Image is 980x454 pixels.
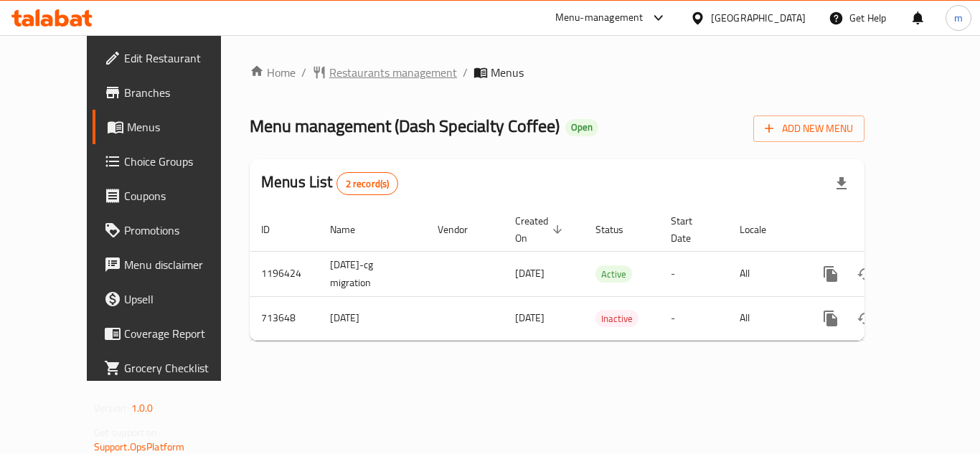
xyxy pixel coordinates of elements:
[336,172,399,195] div: Total records count
[301,64,306,81] li: /
[515,212,567,247] span: Created On
[250,251,319,296] td: 1196424
[565,119,598,136] div: Open
[491,64,524,81] span: Menus
[124,256,239,273] span: Menu disclaimer
[261,171,398,195] h2: Menus List
[337,177,398,191] span: 2 record(s)
[250,208,963,341] table: enhanced table
[94,399,129,417] span: Version:
[319,296,426,340] td: [DATE]
[728,251,802,296] td: All
[565,121,598,133] span: Open
[124,222,239,239] span: Promotions
[802,208,963,252] th: Actions
[555,9,644,27] div: Menu-management
[93,144,250,179] a: Choice Groups
[312,64,457,81] a: Restaurants management
[93,351,250,385] a: Grocery Checklist
[595,265,632,283] div: Active
[659,251,728,296] td: -
[124,290,239,308] span: Upsell
[659,296,728,340] td: -
[319,251,426,296] td: [DATE]-cg migration
[250,64,864,81] nav: breadcrumb
[595,221,642,238] span: Status
[250,296,319,340] td: 713648
[515,308,545,327] span: [DATE]
[124,49,239,67] span: Edit Restaurant
[250,64,296,81] a: Home
[93,316,250,351] a: Coverage Report
[131,399,154,417] span: 1.0.0
[93,41,250,75] a: Edit Restaurant
[711,10,806,26] div: [GEOGRAPHIC_DATA]
[753,115,864,142] button: Add New Menu
[595,310,639,327] div: Inactive
[814,301,848,336] button: more
[124,84,239,101] span: Branches
[330,221,374,238] span: Name
[93,282,250,316] a: Upsell
[250,110,560,142] span: Menu management ( Dash Specialty Coffee )
[954,10,963,26] span: m
[728,296,802,340] td: All
[814,257,848,291] button: more
[671,212,711,247] span: Start Date
[124,187,239,204] span: Coupons
[740,221,785,238] span: Locale
[765,120,853,138] span: Add New Menu
[124,153,239,170] span: Choice Groups
[463,64,468,81] li: /
[124,359,239,377] span: Grocery Checklist
[515,264,545,283] span: [DATE]
[595,266,632,283] span: Active
[438,221,486,238] span: Vendor
[94,423,160,442] span: Get support on:
[848,257,882,291] button: Change Status
[93,110,250,144] a: Menus
[93,247,250,282] a: Menu disclaimer
[261,221,288,238] span: ID
[127,118,239,136] span: Menus
[848,301,882,336] button: Change Status
[124,325,239,342] span: Coverage Report
[93,213,250,247] a: Promotions
[93,179,250,213] a: Coupons
[93,75,250,110] a: Branches
[329,64,457,81] span: Restaurants management
[824,166,859,201] div: Export file
[595,311,639,327] span: Inactive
